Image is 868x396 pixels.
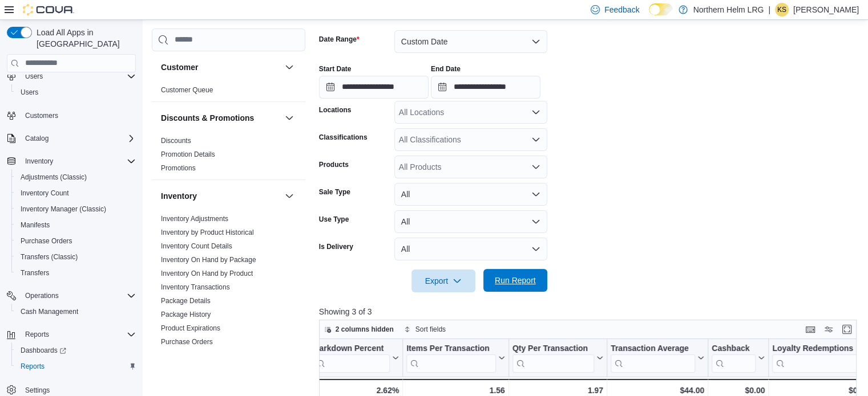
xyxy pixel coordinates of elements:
span: Customer Queue [161,85,213,95]
a: Users [16,85,43,99]
span: Inventory Transactions [161,283,230,292]
button: Users [2,68,140,84]
span: Product Expirations [161,324,220,333]
button: Discounts & Promotions [161,112,280,124]
span: Reports [25,330,49,339]
span: Dashboards [21,346,66,355]
h3: Customer [161,62,198,73]
a: Product Expirations [161,324,220,332]
button: Reports [21,328,54,341]
p: | [768,3,770,17]
input: Dark Mode [649,3,673,15]
button: Open list of options [531,162,540,172]
button: All [394,210,547,233]
button: Items Per Transaction [406,343,505,372]
a: Inventory Transactions [161,283,230,291]
span: Discounts [161,136,191,145]
span: Purchase Orders [21,236,72,246]
span: Inventory [21,154,136,168]
a: Adjustments (Classic) [16,170,91,184]
span: Reports [21,362,45,371]
span: Catalog [25,134,49,143]
a: Inventory by Product Historical [161,228,254,236]
span: Promotions [161,164,196,173]
label: End Date [431,64,461,74]
button: Export [411,270,475,292]
a: Cash Management [16,305,83,319]
div: Katrina Sirota [775,3,789,17]
button: Users [11,84,140,100]
a: Package History [161,311,211,319]
button: Open list of options [531,135,540,144]
label: Locations [319,105,352,115]
div: Inventory [152,212,305,381]
button: Catalog [2,130,140,146]
span: Transfers [21,268,49,277]
button: Display options [822,322,835,336]
a: Inventory Count [16,186,74,200]
span: Inventory On Hand by Package [161,255,256,264]
div: Discounts & Promotions [152,134,305,179]
span: Customers [25,111,58,120]
a: Promotion Details [161,150,215,158]
span: Inventory Adjustments [161,214,228,223]
input: Press the down key to open a popover containing a calendar. [431,76,540,99]
a: Promotions [161,164,196,172]
span: Inventory On Hand by Product [161,269,253,278]
div: Transaction Average [611,343,695,354]
span: Inventory Manager (Classic) [16,202,136,216]
div: Loyalty Redemptions [772,343,859,372]
button: All [394,238,547,260]
span: 2 columns hidden [336,325,394,334]
a: Customer Queue [161,86,213,94]
span: Users [16,85,136,99]
h3: Discounts & Promotions [161,112,254,124]
button: Discounts & Promotions [282,111,296,125]
a: Purchase Orders [161,338,213,346]
a: Inventory Adjustments [161,215,228,223]
button: Purchase Orders [11,233,140,249]
button: Customer [282,60,296,74]
button: Transfers [11,265,140,281]
span: Reports [21,328,136,341]
span: Inventory Manager (Classic) [21,205,106,214]
button: Adjustments (Classic) [11,169,140,185]
button: Customers [2,107,140,124]
a: Transfers (Classic) [16,250,82,264]
div: Transaction Average [611,343,695,372]
a: Transfers [16,266,54,280]
span: Promotion Details [161,150,215,159]
button: Run Report [483,269,547,292]
button: Operations [2,288,140,304]
button: Qty Per Transaction [512,343,603,372]
span: Load All Apps in [GEOGRAPHIC_DATA] [32,27,136,50]
span: Manifests [16,218,136,232]
span: Run Report [495,275,536,286]
span: Sort fields [415,325,446,334]
span: Transfers (Classic) [21,252,78,262]
label: Products [319,160,349,169]
a: Customers [21,109,63,123]
button: Markdown Percent [312,343,398,372]
button: Inventory [21,154,58,168]
div: Cashback [712,343,756,372]
span: Purchase Orders [161,337,213,346]
span: Operations [25,291,59,300]
a: Dashboards [16,344,71,357]
a: Inventory On Hand by Package [161,256,256,264]
div: Loyalty Redemptions [772,343,859,354]
span: Operations [21,289,136,303]
h3: Inventory [161,190,197,202]
div: Qty Per Transaction [512,343,594,372]
button: Inventory Manager (Classic) [11,201,140,217]
span: Customers [21,108,136,123]
p: Showing 3 of 3 [319,306,862,317]
button: Enter fullscreen [840,322,854,336]
button: Inventory [2,153,140,169]
button: Transaction Average [611,343,704,372]
a: Inventory On Hand by Product [161,270,253,277]
span: Inventory [25,157,53,166]
span: KS [777,3,786,17]
span: Inventory by Product Historical [161,228,254,237]
label: Classifications [319,133,368,142]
